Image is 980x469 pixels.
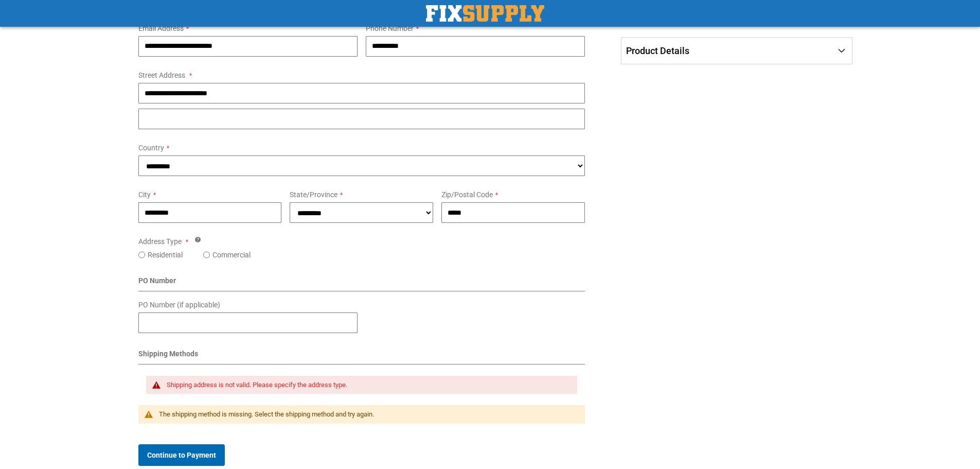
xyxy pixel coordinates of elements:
label: Residential [148,250,183,260]
span: PO Number (if applicable) [138,301,220,309]
label: Commercial [212,250,251,260]
span: The shipping method is missing. Select the shipping method and try again. [159,410,374,418]
span: Phone Number [366,24,414,32]
button: Continue to Payment [138,444,225,466]
span: City [138,190,151,199]
span: Address Type [138,237,182,246]
div: Shipping Methods [138,349,585,364]
span: Product Details [626,45,689,56]
span: Country [138,144,164,152]
div: Shipping address is not valid. Please specify the address type. [167,381,567,389]
div: PO Number [138,275,585,291]
span: Zip/Postal Code [441,190,493,199]
span: Continue to Payment [147,451,216,459]
span: Email Address [138,24,184,32]
span: Street Address [138,71,185,79]
a: store logo [426,5,544,22]
span: State/Province [290,190,337,199]
img: Fix Industrial Supply [426,5,544,22]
